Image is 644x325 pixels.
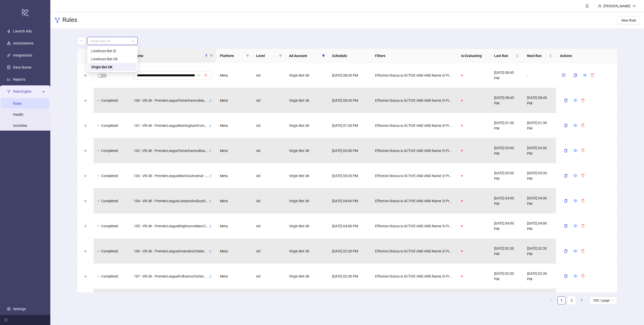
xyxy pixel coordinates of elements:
[527,53,548,59] span: Next Run
[84,174,88,178] button: Expand row
[457,49,490,63] th: Is Evaluating
[579,273,587,279] button: delete
[375,73,453,78] span: Effective Status is ACTIVE AND AND Name ∋ PremierLeagueLiverpoolvsBournemouth AND AND Campaign Na...
[285,213,328,239] div: Virgin Bet UK
[574,98,577,102] span: eye
[134,53,204,59] span: Name
[13,113,23,117] a: Health
[593,297,614,304] span: 100 / page
[285,264,328,289] div: Virgin Bet UK
[252,188,285,213] div: Ad
[220,53,244,59] span: Platform
[568,297,575,304] a: 2
[101,199,118,203] span: Completed
[581,174,585,177] span: delete
[84,124,88,128] button: Expand row
[375,198,453,204] span: Effective Status is ACTIVE AND AND Name ∋ PremierLeagueLiverpoolvsSouthampton AND AND Campaign Na...
[216,188,252,213] div: Meta
[547,296,555,304] li: Previous Page
[278,52,283,60] span: filter
[523,264,556,289] div: [DATE] 02:30 PM
[134,273,212,280] div: 107 - VB UK - PremierLeagueFulhamvsTottenham - Pause - [DATE]edit
[574,174,577,178] a: eye
[216,239,252,264] div: Meta
[13,41,33,45] a: Automations
[523,289,556,314] div: [DATE] 08:00 PM
[574,199,577,203] a: eye
[285,113,328,138] div: Virgin Bet UK
[523,239,556,264] div: [DATE] 02:30 PM
[583,73,587,77] span: eye
[322,54,325,57] span: filter
[564,99,568,102] span: copy
[591,73,594,77] span: delete
[134,173,208,179] span: 103 - VB UK - PremierLeagueManUvsArsenal - Pause - [DATE]
[578,296,586,304] li: Next Page
[13,124,27,128] a: Activities
[134,198,208,204] span: 104 - VB UK - PremierLeagueLiverpoolvsSouthampton - Pause - [DATE]
[216,163,252,188] div: Meta
[285,138,328,163] div: Virgin Bet UK
[134,198,212,204] div: 104 - VB UK - PremierLeagueLiverpoolvsSouthampton - Pause - [DATE]edit
[579,223,587,229] button: delete
[216,289,252,314] div: Meta
[375,123,453,128] span: Effective Status is ACTIVE AND AND Name ∋ PremierLeagueNottinghamForestvsManCity AND AND Campaign...
[209,199,212,202] span: edit
[564,174,568,178] span: copy
[332,98,358,103] span: [DATE] 08:45 PM
[574,149,577,152] span: eye
[574,124,577,128] a: eye
[84,74,88,78] button: Expand row
[574,124,577,127] span: eye
[570,71,581,79] button: copy
[79,39,83,43] span: ellipsis
[579,97,587,103] button: delete
[560,72,568,78] button: form
[209,149,212,152] span: edit
[523,49,556,63] th: Next Run
[134,148,208,153] span: 102 - VB UK - PremierLeagueTottenhamvsBournemouth - Pause - [DATE]
[332,73,358,78] span: [DATE] 08:45 PM
[375,173,453,179] span: Effective Status is ACTIVE AND AND Name ∋ PremierLeagueManUvsArsenal AND AND Campaign Name is WD_...
[197,73,200,77] span: check
[246,54,249,57] span: filter
[580,299,583,302] span: right
[490,63,523,88] div: [DATE] 08:45 PM
[90,37,135,45] span: Virgin Bet UK
[490,163,523,188] div: [DATE] 05:30 PM
[581,274,585,278] span: delete
[209,225,212,228] span: edit
[601,3,632,9] div: [PERSON_NAME]
[134,122,212,129] div: 101 - VB UK - PremierLeagueNottinghamForestvsManCity - Pause - [DATE]edit
[581,98,585,102] span: delete
[13,307,26,311] a: Settings
[556,49,617,63] th: Actions
[581,249,585,253] span: delete
[13,86,41,96] span: Rule Engine
[134,98,208,103] span: 100 - VB UK - PremierLeagueTottenhamvsManCity - Pause - [DATE]
[252,239,285,264] div: Ad
[550,299,553,302] span: left
[579,122,587,128] button: delete
[564,275,568,278] span: copy
[490,213,523,239] div: [DATE] 04:00 PM
[134,97,212,104] div: 100 - VB UK - PremierLeagueTottenhamvsManCity - Pause - [DATE]edit
[523,138,556,163] div: [DATE] 03:00 PM
[289,53,320,59] span: Ad Account
[84,249,88,253] button: Expand row
[134,173,212,179] div: 103 - VB UK - PremierLeagueManUvsArsenal - Pause - [DATE]edit
[134,248,212,254] div: 106 - VB UK - PremierLeagueArsenalvsChelsea - Pause - [DATE]edit
[579,173,587,179] button: delete
[617,16,640,24] button: New Rule
[252,289,285,314] div: Ad
[209,275,212,278] span: edit
[581,199,585,202] span: delete
[101,174,118,178] span: Completed
[371,49,457,63] th: Filters
[490,113,523,138] div: [DATE] 01:30 PM
[560,172,572,180] button: copy
[564,224,568,228] span: copy
[252,113,285,138] div: Ad
[523,163,556,188] div: [DATE] 05:30 PM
